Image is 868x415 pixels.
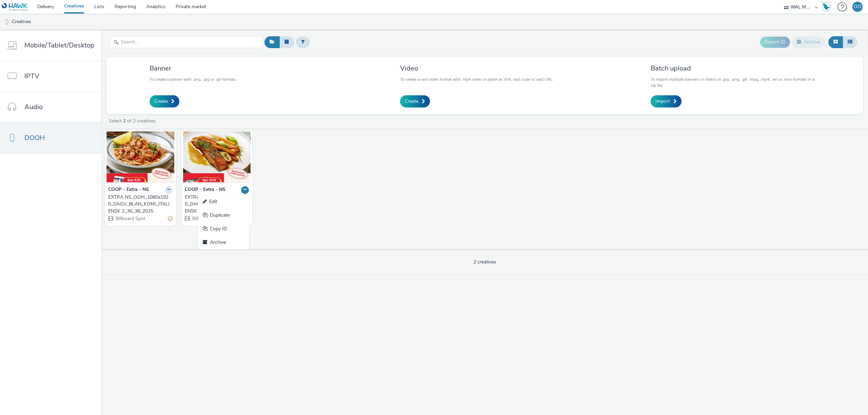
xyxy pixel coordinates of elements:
span: Create [154,98,168,105]
button: Archive [792,36,825,48]
span: IPTV [24,71,39,81]
a: Create [400,95,430,107]
a: Import [651,95,682,107]
a: Copy ID [198,222,249,236]
button: Export ID [760,37,790,47]
h3: Banner [150,64,237,73]
img: dooh [3,19,10,25]
span: Audio [24,102,43,112]
strong: 2 [123,118,126,124]
span: Create [405,98,418,105]
strong: COOP - Extra - NS [108,186,149,194]
p: To create a banner with .png, .jpg or .gif formats. [150,76,237,82]
a: EXTRA NS_OOH_1080x1920_DAGV_BLAN_KOMI_ITALIENSK 2_36_38_2025 [108,194,173,215]
p: To import multiple banners or videos in .jpg, .png, .gif, .mpg, .mp4, .avi or .mov formats in a z... [651,76,820,88]
a: Duplicate [198,209,249,222]
a: Select of 2 creatives [108,118,158,124]
a: EXTRA NS_OOH_1080x1920_DAGV_BLAN_KOMI_ITALIENSK 1_36_38_2025 [185,194,249,215]
div: EXTRA NS_OOH_1080x1920_DAGV_BLAN_KOMI_ITALIENSK 2_36_38_2025 [108,194,170,215]
img: Hawk Academy [821,1,831,12]
span: 2 creatives [473,259,496,265]
img: undefined Logo [2,3,28,11]
a: Hawk Academy [821,1,834,12]
span: Import [655,98,670,105]
span: DOOH [24,133,45,143]
span: Mobile/Tablet/Desktop [24,40,95,50]
h3: Video [400,64,553,73]
input: Search... [110,36,263,48]
a: Create [150,95,179,107]
div: OO [854,2,861,12]
a: Edit [198,195,249,209]
strong: COOP - Extra - NS [185,186,225,194]
button: Table [843,36,857,48]
button: Grid [828,36,843,48]
span: Billboard Spot [115,215,145,222]
p: To create a vast video format with .mp4 video or paste an XML vast code or vast URL. [400,76,553,82]
h3: Batch upload [651,64,820,73]
a: Archive [198,236,249,249]
img: EXTRA NS_OOH_1080x1920_DAGV_BLAN_KOMI_ITALIENSK 1_36_38_2025 visual [183,116,251,182]
div: Partially valid [168,215,173,222]
img: EXTRA NS_OOH_1080x1920_DAGV_BLAN_KOMI_ITALIENSK 2_36_38_2025 visual [106,116,174,182]
div: EXTRA NS_OOH_1080x1920_DAGV_BLAN_KOMI_ITALIENSK 1_36_38_2025 [185,194,246,215]
span: Billboard Spot [192,215,222,222]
